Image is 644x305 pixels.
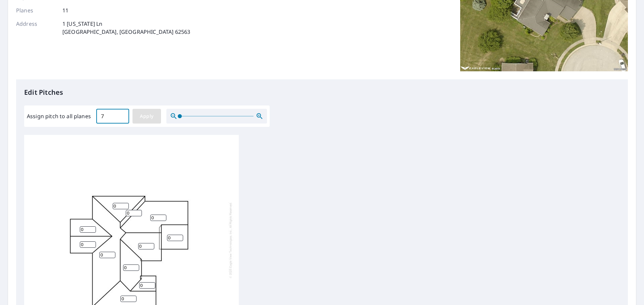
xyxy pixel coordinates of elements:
p: 1 [US_STATE] Ln [GEOGRAPHIC_DATA], [GEOGRAPHIC_DATA] 62563 [62,20,190,36]
input: 00.0 [96,107,129,126]
span: Apply [138,112,156,121]
button: Apply [132,109,161,124]
p: Edit Pitches [24,87,620,97]
p: Planes [16,6,56,14]
label: Assign pitch to all planes [27,112,91,120]
p: Address [16,20,56,36]
p: 11 [62,6,68,14]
